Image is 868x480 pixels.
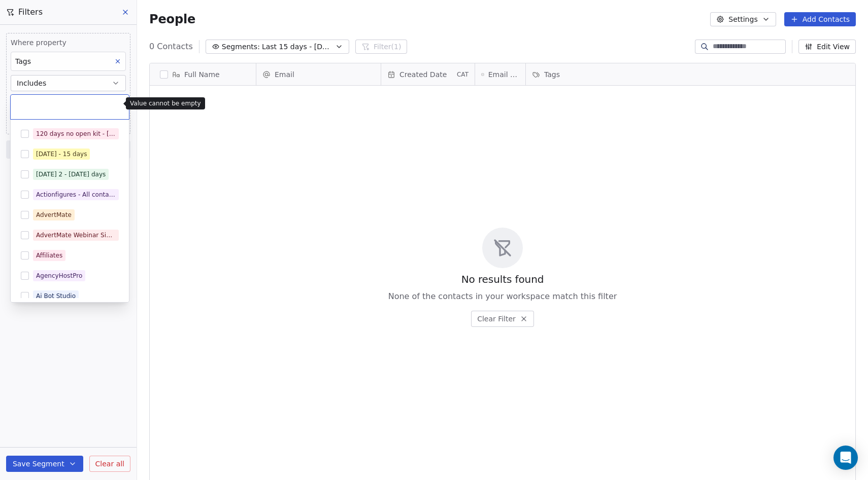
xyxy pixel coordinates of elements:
div: AdvertMate Webinar Signups [36,231,116,240]
div: AgencyHostPro [36,271,82,280]
div: [DATE] 2 - [DATE] days [36,170,106,179]
div: Affiliates [36,251,62,260]
div: Ai Bot Studio [36,291,76,301]
div: 120 days no open kit - [DATE] [36,129,116,138]
div: AdvertMate [36,210,72,219]
div: [DATE] - 15 days [36,150,87,159]
p: Value cannot be empty [130,99,201,107]
div: Actionfigures - All contacts [36,190,116,199]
